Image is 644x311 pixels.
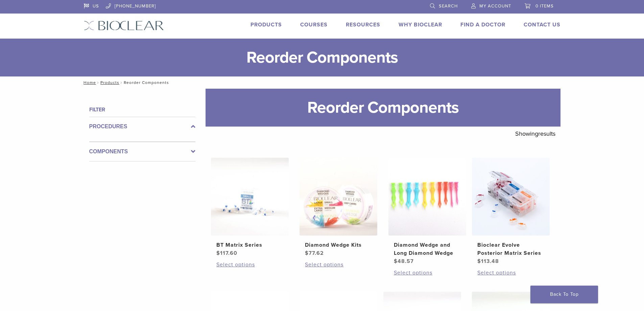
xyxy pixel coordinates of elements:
h2: Bioclear Evolve Posterior Matrix Series [477,241,544,257]
h1: Reorder Components [206,89,560,127]
p: Showing results [515,127,555,141]
a: Select options for “Diamond Wedge and Long Diamond Wedge” [394,269,461,277]
a: Why Bioclear [399,21,442,28]
span: 0 items [535,3,554,9]
bdi: 113.48 [477,258,499,265]
span: $ [477,258,481,265]
span: / [96,81,100,84]
img: Diamond Wedge and Long Diamond Wedge [388,158,466,236]
a: Diamond Wedge KitsDiamond Wedge Kits $77.62 [299,158,378,257]
h4: Filter [89,106,195,114]
h2: Diamond Wedge Kits [305,241,372,249]
a: Resources [346,21,380,28]
span: $ [394,258,398,265]
a: Courses [300,21,328,28]
a: Back To Top [530,286,598,303]
span: / [119,81,124,84]
nav: Reorder Components [79,76,566,89]
a: Products [251,21,282,28]
span: My Account [479,3,511,9]
bdi: 48.57 [394,258,414,265]
a: Diamond Wedge and Long Diamond WedgeDiamond Wedge and Long Diamond Wedge $48.57 [388,158,467,265]
a: Products [100,80,119,85]
img: BT Matrix Series [211,158,289,236]
bdi: 77.62 [305,250,324,257]
a: BT Matrix SeriesBT Matrix Series $117.60 [211,158,289,257]
a: Bioclear Evolve Posterior Matrix SeriesBioclear Evolve Posterior Matrix Series $113.48 [472,158,550,265]
span: $ [305,250,309,257]
a: Home [81,80,96,85]
a: Select options for “Bioclear Evolve Posterior Matrix Series” [477,269,544,277]
a: Select options for “Diamond Wedge Kits” [305,261,372,269]
a: Select options for “BT Matrix Series” [216,261,283,269]
img: Bioclear [84,21,164,30]
label: Components [89,148,195,156]
img: Bioclear Evolve Posterior Matrix Series [472,158,550,236]
span: $ [216,250,220,257]
bdi: 117.60 [216,250,237,257]
h2: BT Matrix Series [216,241,283,249]
span: Search [439,3,458,9]
h2: Diamond Wedge and Long Diamond Wedge [394,241,461,257]
img: Diamond Wedge Kits [300,158,377,236]
label: Procedures [89,123,195,131]
a: Find A Doctor [460,21,505,28]
a: Contact Us [524,21,560,28]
